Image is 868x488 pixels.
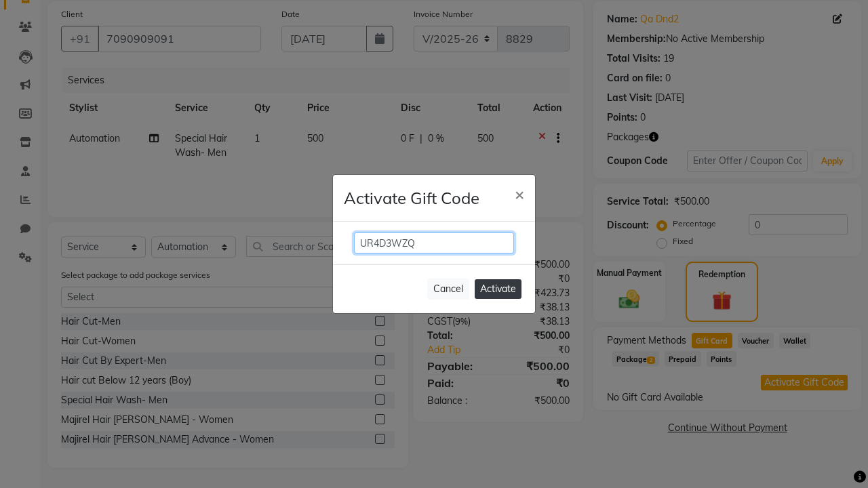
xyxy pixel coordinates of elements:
[515,184,524,204] span: ×
[427,279,469,300] button: Cancel
[504,175,535,213] button: Close
[354,232,514,253] input: Enter Gift Code
[475,279,521,299] button: Activate
[344,186,479,210] h4: Activate Gift Code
